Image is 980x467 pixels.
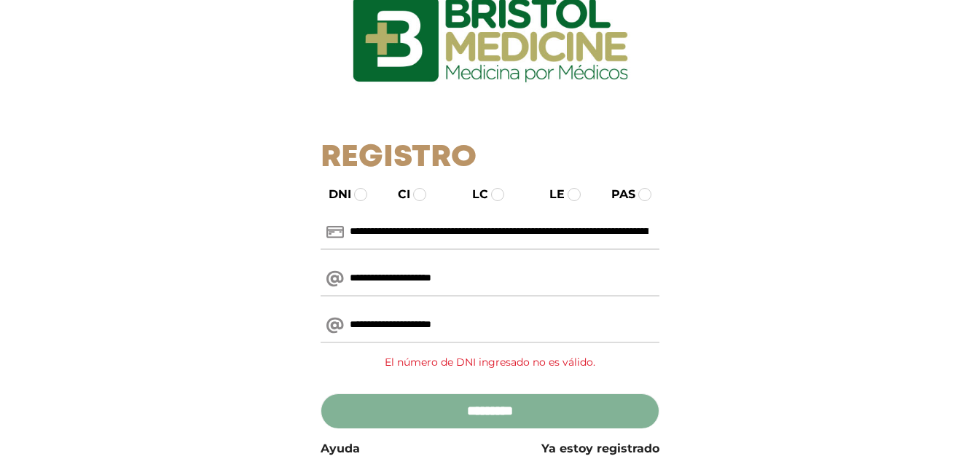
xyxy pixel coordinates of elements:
h1: Registro [321,140,659,176]
label: LC [459,186,488,203]
label: CI [385,186,410,203]
label: PAS [598,186,635,203]
div: El número de DNI ingresado no es válido. [321,349,659,376]
label: DNI [315,186,351,203]
a: Ayuda [321,440,360,458]
label: LE [536,186,565,203]
a: Ya estoy registrado [541,440,659,458]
